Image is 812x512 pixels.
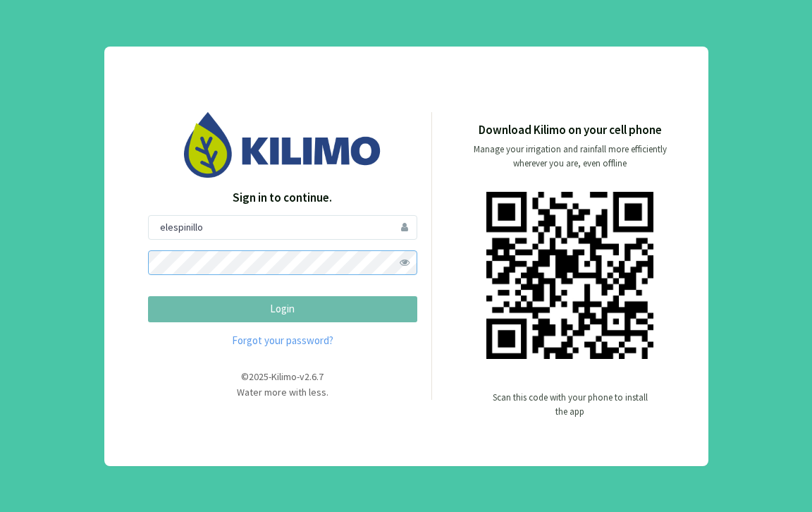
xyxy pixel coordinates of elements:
img: Image [184,112,381,178]
span: 2025 [249,370,269,383]
span: © [241,370,249,383]
span: - [269,370,271,383]
p: Sign in to continue. [148,189,417,207]
span: - [297,370,300,383]
p: Manage your irrigation and rainfall more efficiently wherever you are, even offline [462,142,679,171]
p: Download Kilimo on your cell phone [479,121,662,140]
button: Login [148,296,417,322]
span: v2.6.7 [300,370,324,383]
span: Kilimo [271,370,297,383]
input: User [148,215,417,240]
p: Scan this code with your phone to install the app [493,391,648,419]
a: Forgot your password? [148,333,417,349]
span: Water more with less. [237,386,328,398]
img: qr code [486,192,653,359]
p: Login [160,301,405,317]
